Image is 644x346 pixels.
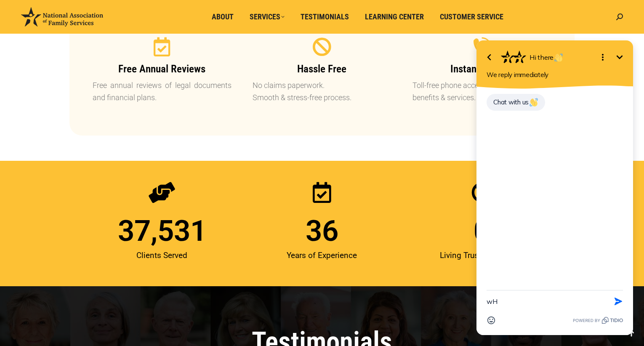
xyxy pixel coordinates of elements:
span: 37,531 [118,216,207,245]
iframe: Tidio Chat [466,32,644,346]
span: Instant Access [450,63,513,75]
div: Years of Experience [246,245,398,266]
div: Clients Served [86,245,238,266]
a: Testimonials [295,9,355,25]
span: 36 [306,216,338,245]
span: Testimonials [301,12,349,21]
p: No claims paperwork. Smooth & stress-free process. [253,80,391,104]
a: About [206,9,240,25]
span: Free Annual Reviews [118,63,205,75]
span: Customer Service [440,12,503,21]
a: Learning Center [359,9,430,25]
span: Services [250,12,285,21]
img: National Association of Family Services [21,7,103,27]
a: Customer Service [434,9,509,25]
p: Toll-free phone access for all benefits & services. [412,80,551,104]
span: Learning Center [365,12,424,21]
span: About [212,12,234,21]
div: Living Trusts Contested [406,245,558,266]
span: Hassle Free [297,63,346,75]
p: Free annual reviews of legal documents and financial plans. [93,80,232,104]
